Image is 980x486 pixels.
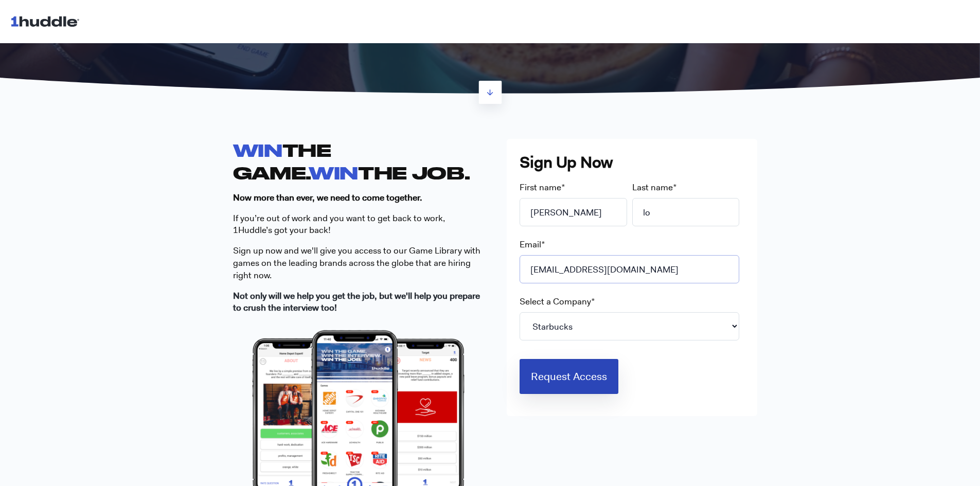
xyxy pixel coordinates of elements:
[233,192,422,203] strong: Now more than ever, we need to come together.
[520,239,541,250] span: Email
[233,140,282,160] span: WIN
[520,182,561,193] span: First name
[233,212,445,236] span: If you’re out of work and you want to get back to work, 1Huddle’s got your back!
[309,163,358,183] span: WIN
[520,359,618,394] input: Request Access
[520,296,591,307] span: Select a Company
[10,11,84,31] img: 1huddle
[233,140,470,182] strong: THE GAME. THE JOB.
[233,245,484,281] p: S
[233,290,480,314] strong: Not only will we help you get the job, but we'll help you prepare to crush the interview too!
[233,245,480,281] span: ign up now and we'll give you access to our Game Library with games on the leading brands across ...
[632,182,673,193] span: Last name
[520,152,744,173] h3: Sign Up Now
